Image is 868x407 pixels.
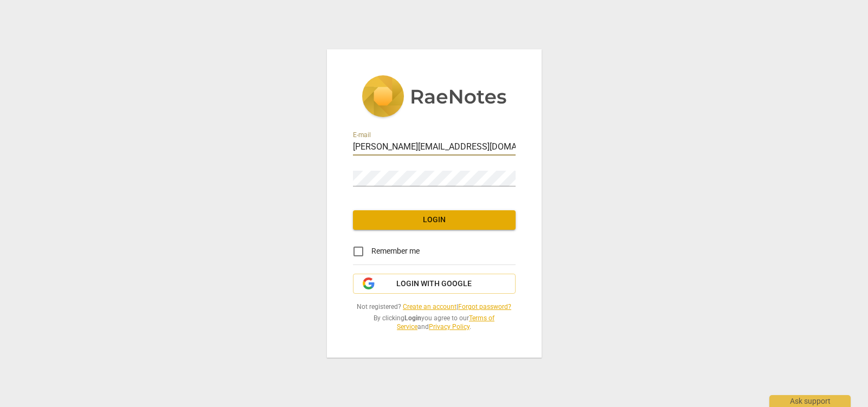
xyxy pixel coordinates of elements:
[362,75,507,120] img: 5ac2273c67554f335776073100b6d88f.svg
[353,302,516,312] span: Not registered? |
[362,215,507,225] span: Login
[353,314,516,332] span: By clicking you agree to our and .
[769,395,851,407] div: Ask support
[404,314,421,322] b: Login
[429,323,470,331] a: Privacy Policy
[353,132,371,138] label: E-mail
[403,303,456,311] a: Create an account
[458,303,511,311] a: Forgot password?
[396,279,472,289] span: Login with Google
[353,274,516,294] button: Login with Google
[353,210,516,230] button: Login
[371,246,420,257] span: Remember me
